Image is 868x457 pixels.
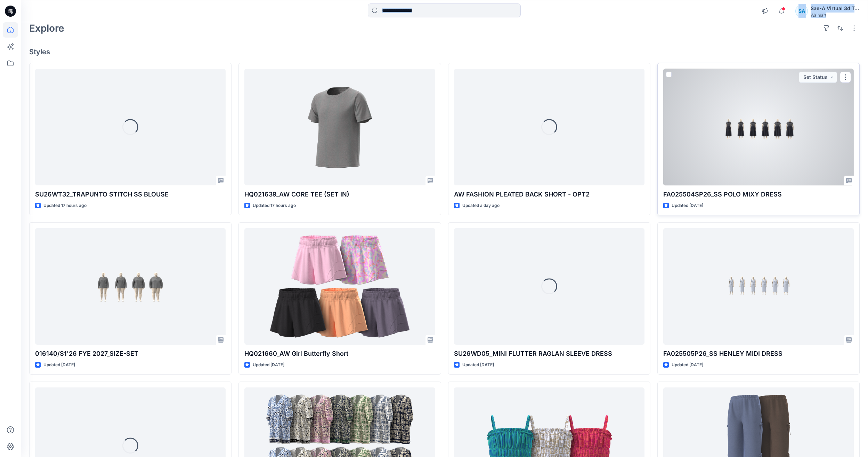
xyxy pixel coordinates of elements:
div: Walmart [811,13,859,18]
p: 016140/S1'26 FYE 2027_SIZE-SET [35,349,226,359]
p: Updated [DATE] [672,361,703,369]
div: SA [795,5,808,17]
p: Updated [DATE] [672,202,703,209]
h2: Explore [29,23,64,34]
p: Updated 17 hours ago [253,202,296,209]
p: HQ021660_AW Girl Butterfly Short [244,349,435,359]
p: FA025505P26_SS HENLEY MIDI DRESS [663,349,854,359]
p: AW FASHION PLEATED BACK SHORT - OPT2 [454,190,644,199]
p: SU26WT32_TRAPUNTO STITCH SS BLOUSE [35,190,226,199]
a: HQ021660_AW Girl Butterfly Short [244,228,435,345]
div: Sae-A Virtual 3d Team [811,4,859,13]
p: Updated 17 hours ago [43,202,87,209]
p: Updated [DATE] [253,361,284,369]
a: 016140/S1'26 FYE 2027_SIZE-SET [35,228,226,345]
p: FA025504SP26_SS POLO MIXY DRESS [663,190,854,199]
p: SU26WD05_MINI FLUTTER RAGLAN SLEEVE DRESS [454,349,644,359]
h4: Styles [29,48,860,56]
a: HQ021639_AW CORE TEE (SET IN) [244,69,435,185]
a: FA025504SP26_SS POLO MIXY DRESS [663,69,854,185]
p: Updated a day ago [462,202,500,209]
a: FA025505P26_SS HENLEY MIDI DRESS [663,228,854,345]
p: Updated [DATE] [43,361,75,369]
p: Updated [DATE] [462,361,494,369]
p: HQ021639_AW CORE TEE (SET IN) [244,190,435,199]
